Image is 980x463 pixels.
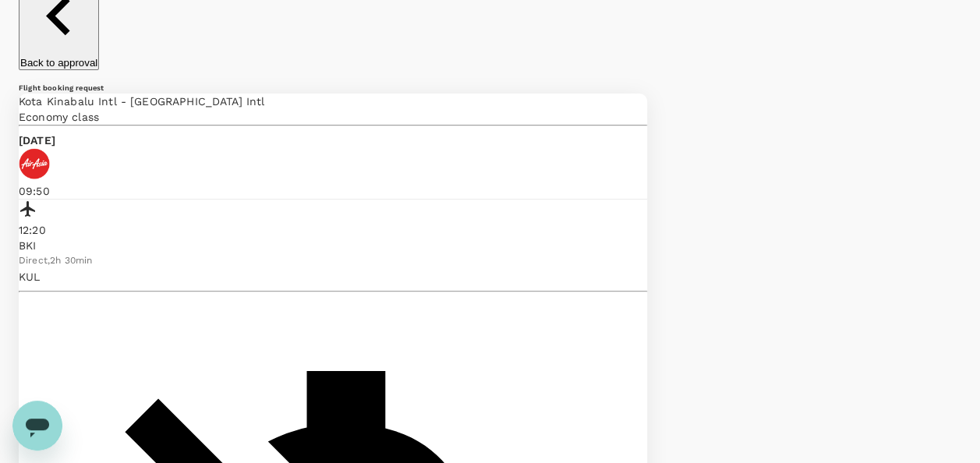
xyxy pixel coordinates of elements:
[19,253,647,269] div: Direct , 2h 30min
[19,222,647,238] p: 12:20
[20,57,97,69] p: Back to approval
[19,183,647,199] p: 09:50
[19,83,647,93] h6: Flight booking request
[19,269,647,285] p: KUL
[19,148,50,179] img: AK
[12,401,62,451] iframe: Button to launch messaging window
[19,94,647,109] p: Kota Kinabalu Intl - [GEOGRAPHIC_DATA] Intl
[19,238,647,253] p: BKI
[19,133,647,148] p: [DATE]
[19,109,647,125] p: Economy class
